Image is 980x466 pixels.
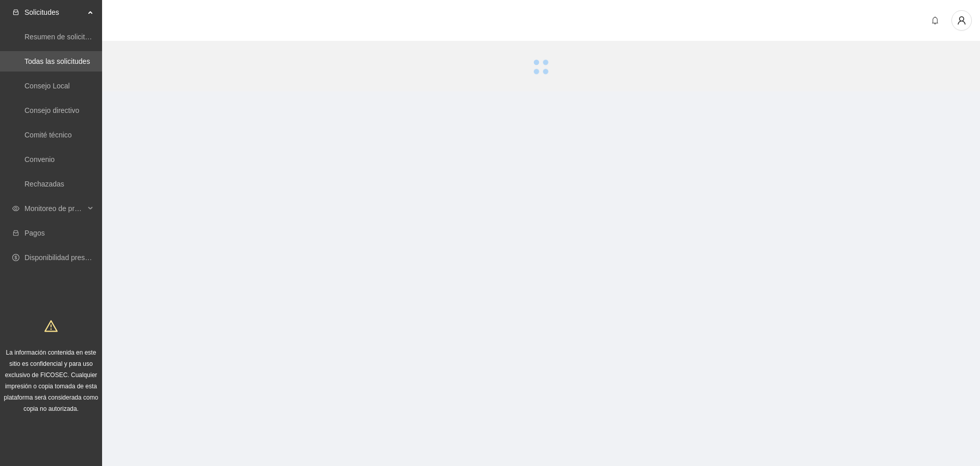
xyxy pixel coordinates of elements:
a: Disponibilidad presupuestal [24,253,112,262]
button: bell [927,12,943,29]
a: Comité técnico [24,131,72,139]
span: bell [927,16,943,25]
a: Rechazadas [24,180,64,188]
a: Pagos [24,229,45,237]
a: Resumen de solicitudes por aprobar [24,33,139,41]
a: Todas las solicitudes [24,57,90,65]
span: La información contenida en este sitio es confidencial y para uso exclusivo de FICOSEC. Cualquier... [4,349,99,412]
button: user [951,10,972,31]
span: Monitoreo de proyectos [24,198,85,219]
span: eye [12,205,19,212]
a: Consejo Local [24,82,70,90]
a: Convenio [24,155,55,164]
a: Consejo directivo [24,106,79,114]
span: user [952,16,971,25]
span: warning [44,319,58,333]
span: inbox [12,9,19,16]
span: Solicitudes [24,2,85,22]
